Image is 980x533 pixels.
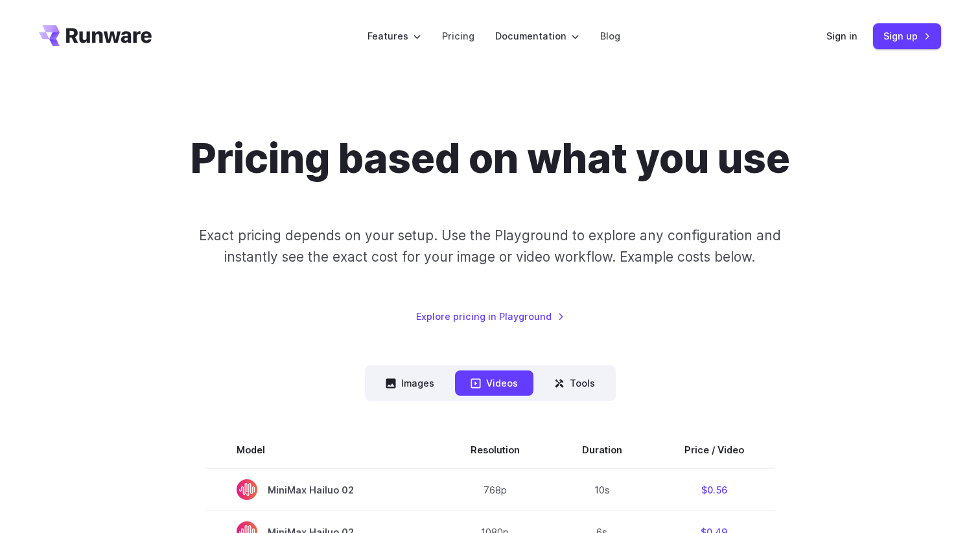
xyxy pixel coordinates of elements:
[439,432,551,468] th: Resolution
[39,25,152,46] a: Go to /
[826,28,857,43] a: Sign in
[600,28,620,43] a: Blog
[873,23,941,49] a: Sign up
[367,28,421,43] label: Features
[551,468,653,511] td: 10s
[416,309,565,324] a: Explore pricing in Playground
[191,135,790,183] h1: Pricing based on what you use
[539,370,611,396] button: Tools
[455,370,533,396] button: Videos
[174,225,806,268] p: Exact pricing depends on your setup. Use the Playground to explore any configuration and instantl...
[653,432,775,468] th: Price / Video
[237,479,408,500] span: MiniMax Hailuo 02
[442,28,474,43] a: Pricing
[439,468,551,511] td: 768p
[551,432,653,468] th: Duration
[653,468,775,511] td: $0.56
[370,370,450,396] button: Images
[205,432,439,468] th: Model
[495,28,579,43] label: Documentation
